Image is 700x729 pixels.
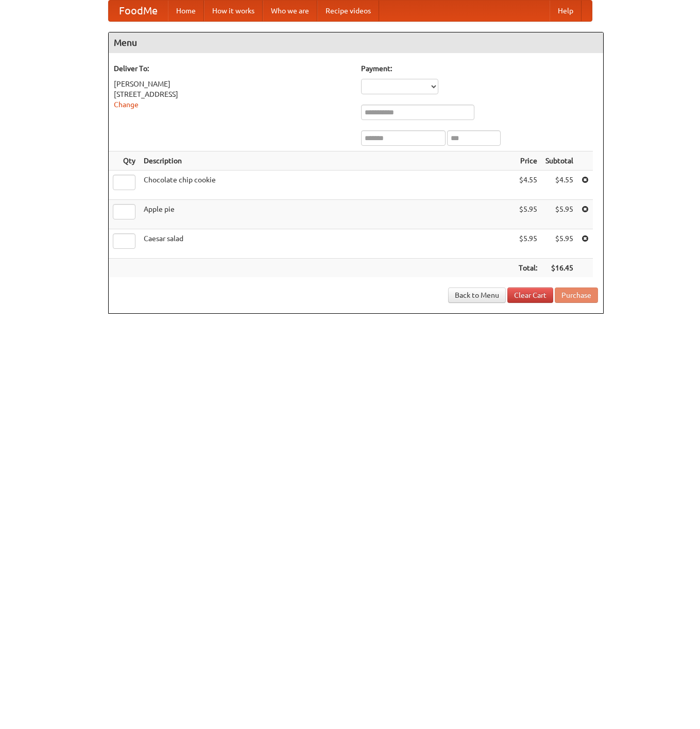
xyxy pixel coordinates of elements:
[541,151,577,171] th: Subtotal
[507,287,553,303] a: Clear Cart
[515,229,541,259] td: $5.95
[109,32,603,53] h4: Menu
[140,171,515,200] td: Chocolate chip cookie
[109,151,140,171] th: Qty
[550,1,582,21] a: Help
[541,171,577,200] td: $4.55
[541,200,577,229] td: $5.95
[114,79,351,89] div: [PERSON_NAME]
[263,1,317,21] a: Who we are
[140,151,515,171] th: Description
[114,63,351,74] h5: Deliver To:
[109,1,168,21] a: FoodMe
[361,63,598,74] h5: Payment:
[541,259,577,278] th: $16.45
[140,200,515,229] td: Apple pie
[317,1,379,21] a: Recipe videos
[448,287,506,303] a: Back to Menu
[515,200,541,229] td: $5.95
[515,259,541,278] th: Total:
[114,100,139,109] a: Change
[204,1,263,21] a: How it works
[515,151,541,171] th: Price
[515,171,541,200] td: $4.55
[114,89,351,99] div: [STREET_ADDRESS]
[168,1,204,21] a: Home
[140,229,515,259] td: Caesar salad
[541,229,577,259] td: $5.95
[555,287,598,303] button: Purchase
